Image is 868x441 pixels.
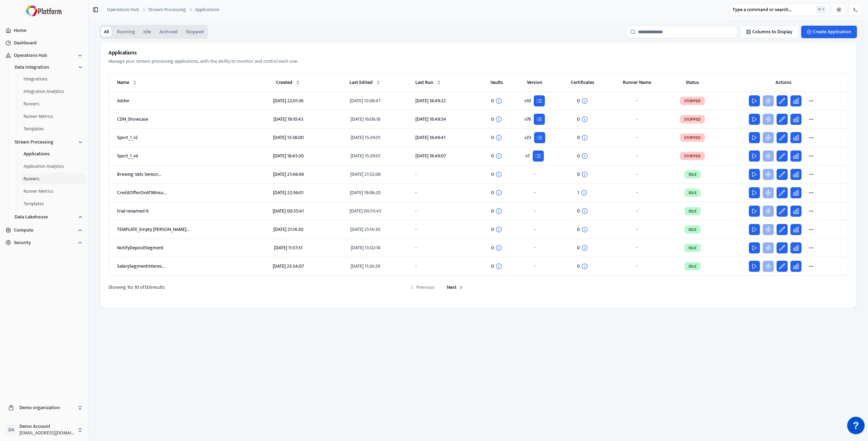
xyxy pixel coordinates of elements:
[680,97,705,105] span: STOPPED
[117,226,189,233] button: TEMPLATE_Empty [PERSON_NAME]...
[195,6,219,13] a: Applications
[563,134,602,141] div: 0
[563,189,602,196] div: 1
[327,97,404,104] div: [DATE] 12:08:47
[14,239,31,246] span: Security
[327,263,404,270] div: [DATE] 11:24:29
[256,153,321,159] div: [DATE] 18:45:30
[684,170,701,179] span: IDLE
[108,283,165,291] span: Showing to of results
[19,423,74,430] span: Demo Account
[157,27,180,37] button: Archived
[669,79,716,86] div: Status
[613,244,661,251] div: -
[680,133,705,142] span: STOPPED
[19,405,74,411] span: Demo organization
[114,27,138,37] button: Running
[563,244,602,251] div: 0
[3,225,86,236] button: Compute
[183,27,206,37] button: Stopped
[14,227,33,234] span: Compute
[327,208,404,215] div: [DATE] 00:55:45
[12,211,86,223] button: Data Lakehouse
[21,98,86,110] button: Runners
[101,27,112,37] button: All
[563,208,602,215] div: 0
[117,244,163,252] span: NotifyDepositSegment
[117,152,138,160] span: Sport_1_v4
[844,413,868,441] iframe: JSD widget
[327,189,404,196] div: [DATE] 19:06:20
[415,153,446,159] span: [DATE] 18:49:07
[21,161,86,172] button: Application Analytics
[256,116,321,123] div: [DATE] 19:10:43
[613,134,661,141] div: -
[484,79,510,86] div: Vaults
[21,173,86,184] button: Runners
[416,284,434,291] span: Previous
[515,150,555,162] div: v7
[327,116,404,123] div: [DATE] 16:06:18
[610,79,663,86] div: Runner Name
[484,208,510,215] div: 0
[406,281,440,294] a: Go to previous page
[256,226,321,233] div: [DATE] 21:14:30
[441,281,467,294] a: Go to next page
[19,430,74,436] span: [EMAIL_ADDRESS][DOMAIN_NAME]
[740,26,798,38] button: Columns to Display
[613,97,661,104] div: -
[613,208,661,215] div: -
[515,95,555,106] div: v10
[256,244,321,251] div: [DATE] 11:37:31
[117,115,148,123] span: CDN_Showcase
[256,189,321,196] div: [DATE] 22:56:01
[684,262,701,270] span: IDLE
[613,116,661,123] div: -
[117,97,130,105] span: Adder
[560,79,605,86] div: Certificates
[680,152,705,160] span: STOPPED
[563,153,602,159] div: 0
[684,189,701,197] span: IDLE
[563,116,602,123] div: 0
[256,263,321,270] div: [DATE] 23:34:07
[680,115,705,123] span: STOPPED
[415,244,417,251] span: -
[107,6,139,13] a: Operations Hub
[733,6,791,13] span: Type a command or search...
[117,189,167,196] button: CreditOfferOnATMInsu...
[6,424,17,435] span: D A
[112,76,143,89] button: Name
[563,263,602,270] div: 0
[21,198,86,209] button: Templates
[484,116,510,123] div: 0
[12,137,86,148] button: Stream Processing
[515,208,555,215] div: -
[21,111,86,122] button: Runner Metrics
[12,62,86,73] button: Data Integration
[21,148,86,159] button: Applications
[563,97,602,104] div: 0
[14,52,47,59] span: Operations Hub
[484,171,510,178] div: 0
[3,50,86,61] button: Operations Hub
[515,226,555,233] div: -
[415,208,417,215] span: -
[484,134,510,141] div: 0
[21,186,86,197] button: Runner Metrics
[801,26,857,38] button: Create Application
[515,244,555,251] div: -
[563,171,602,178] div: 0
[134,283,139,291] span: 10
[484,226,510,233] div: 0
[21,123,86,135] button: Templates
[21,73,86,85] button: Integrations
[613,263,661,270] div: -
[415,116,446,123] span: [DATE] 18:49:54
[107,6,219,13] nav: breadcrumb
[515,263,555,270] div: -
[613,226,661,233] div: -
[613,153,661,159] div: -
[515,189,555,196] div: -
